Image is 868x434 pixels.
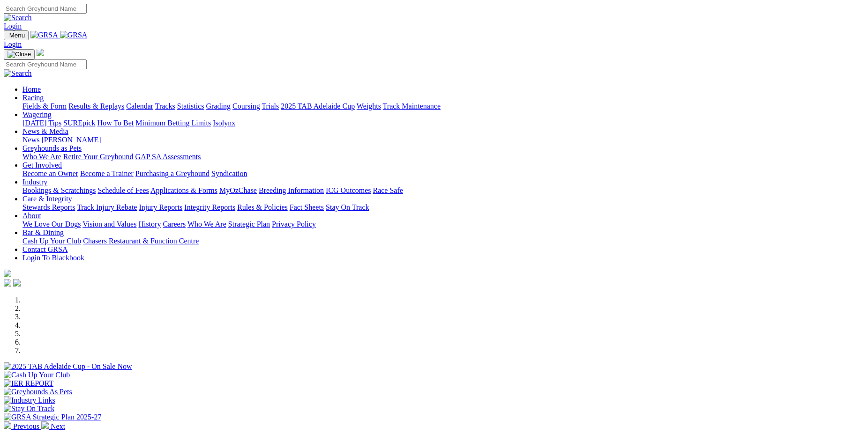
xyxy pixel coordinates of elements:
img: Search [4,69,32,78]
div: Care & Integrity [22,203,864,212]
a: ICG Outcomes [326,186,371,194]
a: Grading [206,102,231,110]
a: Next [41,422,65,430]
div: Greyhounds as Pets [22,153,864,161]
a: Rules & Policies [237,203,288,211]
a: Industry [22,178,47,186]
a: Privacy Policy [272,220,316,228]
a: Fact Sheets [290,203,324,211]
img: twitter.svg [13,279,21,287]
a: Careers [163,220,186,228]
a: Wagering [22,110,52,118]
a: MyOzChase [219,186,257,194]
button: Toggle navigation [4,30,29,40]
img: Greyhounds As Pets [4,388,72,396]
a: Injury Reports [139,203,182,211]
a: Previous [4,422,41,430]
a: Home [22,85,41,93]
a: Cash Up Your Club [22,237,81,245]
div: Get Involved [22,169,864,178]
div: Bar & Dining [22,237,864,245]
img: Close [7,51,31,58]
a: Bookings & Scratchings [22,186,96,194]
a: Chasers Restaurant & Function Centre [83,237,199,245]
a: Contact GRSA [22,245,67,253]
a: News [22,136,39,144]
a: Become an Owner [22,169,78,177]
a: SUREpick [63,119,95,127]
img: GRSA [30,31,58,39]
a: Login [4,40,22,48]
a: We Love Our Dogs [22,220,81,228]
img: Stay On Track [4,405,54,413]
img: logo-grsa-white.png [4,270,11,277]
div: Industry [22,186,864,195]
a: Vision and Values [82,220,136,228]
a: Weights [357,102,381,110]
input: Search [4,59,87,69]
a: Become a Trainer [80,169,134,177]
img: Search [4,14,32,22]
a: History [138,220,161,228]
a: Bar & Dining [22,228,64,236]
a: 2025 TAB Adelaide Cup [281,102,355,110]
img: Industry Links [4,396,55,405]
a: About [22,212,41,220]
a: Breeding Information [259,186,324,194]
a: Who We Are [22,153,61,161]
a: Minimum Betting Limits [135,119,211,127]
a: Fields & Form [22,102,67,110]
a: Login [4,22,22,30]
a: Tracks [155,102,175,110]
a: Results & Replays [68,102,124,110]
img: IER REPORT [4,379,53,388]
a: Integrity Reports [184,203,235,211]
button: Toggle navigation [4,49,35,59]
span: Next [51,422,65,430]
a: Purchasing a Greyhound [135,169,210,177]
a: Care & Integrity [22,195,72,203]
a: Stay On Track [326,203,369,211]
div: Racing [22,102,864,110]
a: Track Maintenance [383,102,441,110]
span: Previous [13,422,39,430]
a: Coursing [232,102,260,110]
a: Applications & Forms [150,186,217,194]
a: Get Involved [22,161,62,169]
a: Isolynx [213,119,235,127]
img: GRSA [60,31,88,39]
img: Cash Up Your Club [4,371,70,379]
a: Syndication [211,169,247,177]
a: Race Safe [373,186,403,194]
img: facebook.svg [4,279,11,287]
a: Who We Are [187,220,226,228]
a: Retire Your Greyhound [63,153,134,161]
a: Trials [262,102,279,110]
img: chevron-left-pager-white.svg [4,421,11,429]
a: Stewards Reports [22,203,75,211]
a: Schedule of Fees [97,186,149,194]
a: [DATE] Tips [22,119,61,127]
a: GAP SA Assessments [135,153,201,161]
img: GRSA Strategic Plan 2025-27 [4,413,101,421]
a: Login To Blackbook [22,254,84,262]
a: How To Bet [97,119,134,127]
a: Racing [22,94,44,102]
a: Greyhounds as Pets [22,144,82,152]
a: Strategic Plan [228,220,270,228]
span: Menu [9,32,25,39]
img: 2025 TAB Adelaide Cup - On Sale Now [4,362,132,371]
div: Wagering [22,119,864,127]
a: Calendar [126,102,153,110]
a: [PERSON_NAME] [41,136,101,144]
input: Search [4,4,87,14]
img: logo-grsa-white.png [37,49,44,56]
img: chevron-right-pager-white.svg [41,421,49,429]
div: News & Media [22,136,864,144]
a: Track Injury Rebate [77,203,137,211]
div: About [22,220,864,228]
a: Statistics [177,102,204,110]
a: News & Media [22,127,68,135]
